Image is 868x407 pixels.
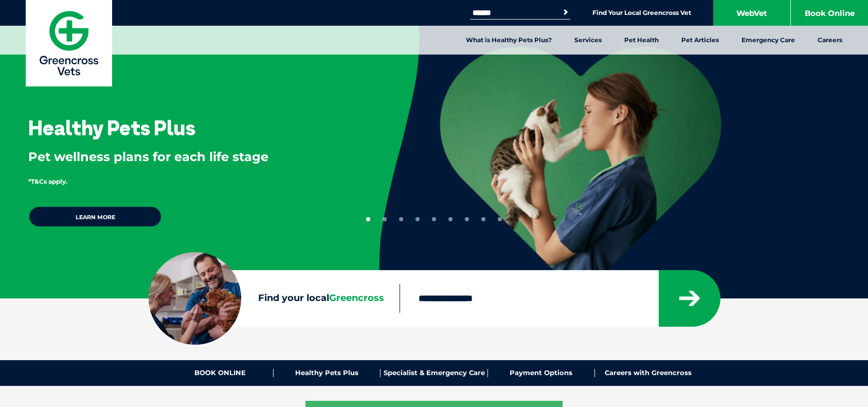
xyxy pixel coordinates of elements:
button: 1 of 9 [366,217,370,221]
button: 2 of 9 [383,217,387,221]
a: Pet Health [613,26,670,55]
button: 3 of 9 [399,217,403,221]
a: What is Healthy Pets Plus? [455,26,563,55]
button: 7 of 9 [465,217,469,221]
button: 9 of 9 [498,217,502,221]
a: Healthy Pets Plus [274,369,381,377]
a: Emergency Care [730,26,806,55]
a: Payment Options [488,369,595,377]
a: Learn more [28,206,162,227]
a: Careers [806,26,854,55]
a: Specialist & Emergency Care [381,369,487,377]
button: 4 of 9 [415,217,420,221]
button: 8 of 9 [481,217,485,221]
a: BOOK ONLINE [167,369,274,377]
p: Pet wellness plans for each life stage [28,148,346,166]
a: Services [563,26,613,55]
button: 5 of 9 [432,217,436,221]
button: 6 of 9 [448,217,453,221]
a: Pet Articles [670,26,730,55]
span: *T&Cs apply. [28,178,67,185]
button: Search [560,7,571,17]
label: Find your local [149,291,400,306]
a: Find Your Local Greencross Vet [592,9,691,17]
h3: Healthy Pets Plus [28,117,195,138]
span: Greencross [329,292,384,304]
a: Careers with Greencross [595,369,701,377]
